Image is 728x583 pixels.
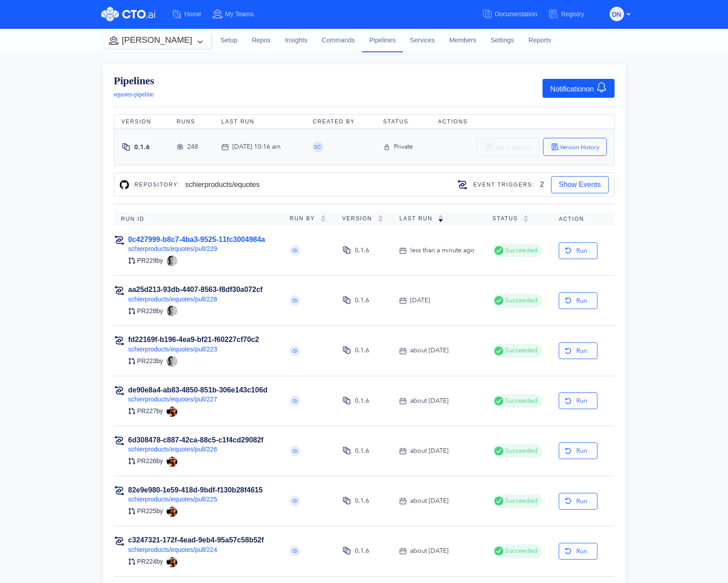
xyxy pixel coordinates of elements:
th: Actions [431,115,614,129]
a: Home [172,6,212,23]
th: Runs [169,115,214,129]
a: Commands [315,28,362,53]
a: Repos [244,28,278,53]
span: PR 224 by [137,557,163,566]
a: 6d308478-c887-42ca-88c5-c1f4cd29082f [128,436,264,444]
button: Run [559,392,597,409]
a: schierproducts/equotes/pull/228 [128,296,217,303]
div: about [DATE] [410,396,448,406]
img: private-icon.svg [383,143,390,151]
span: Registry [561,10,584,18]
div: 0.1.6 [355,296,369,305]
a: schierproducts/equotes/pull/225 [128,496,217,503]
button: Run [559,493,597,510]
a: schierproducts/equotes/pull/226 [128,446,217,453]
div: 0.1.6 [355,546,369,556]
span: Succeeded [503,546,538,556]
span: Last Run [399,215,438,222]
button: Notificationon [543,79,614,98]
div: about [DATE] [410,446,448,456]
img: bgaynor78 [167,506,177,517]
a: Pipelines [114,75,154,86]
div: about [DATE] [410,496,448,506]
button: Run [559,292,597,309]
span: Run By [289,215,320,222]
span: GI [292,448,298,454]
a: Registry [548,6,595,23]
span: PR 226 by [137,457,163,465]
span: PR 227 by [137,407,163,415]
span: PR 223 by [137,357,163,365]
div: [DATE] 10:16 am [232,142,280,152]
div: [DATE] [410,296,430,305]
a: Settings [484,28,521,53]
span: SC [314,144,321,150]
span: Succeeded [503,246,538,255]
div: 2 [540,179,544,190]
span: GI [292,298,298,303]
div: Event triggers: [468,178,540,191]
a: c3247321-172f-4ead-9eb4-95a57c58b52f [128,536,264,544]
div: about [DATE] [410,546,448,556]
span: My Teams [225,10,254,18]
a: Members [442,28,484,53]
a: aa25d213-93db-4407-8563-f8df30a072cf [128,286,263,293]
span: GI [292,398,298,404]
span: Succeeded [503,296,538,305]
span: Version [342,215,378,222]
div: 0.1.6 [355,346,369,355]
a: Documentation [482,6,548,23]
button: DN [610,7,624,21]
span: PR 228 by [137,307,163,315]
span: Succeeded [503,496,538,506]
th: Run ID [114,211,283,226]
span: PR 229 by [137,256,163,265]
a: 0c427999-b8c7-4ba3-9525-11fc3004984a [128,236,265,243]
div: Private [394,142,413,152]
img: sorting-empty.svg [378,215,383,222]
div: 0.1.6 [355,446,369,456]
button: Run [559,543,597,560]
a: 82e9e980-1e59-418d-9bdf-f130b28f4615 [128,486,263,494]
span: Succeeded [503,396,538,406]
div: schierproducts/equotes [185,179,259,190]
img: sorting-down.svg [438,215,443,222]
a: Services [403,28,442,53]
th: Created By [305,115,375,129]
img: sorting-empty.svg [523,215,529,222]
span: Succeeded [503,446,538,456]
button: Run [559,442,597,459]
th: Last Run [214,115,306,129]
button: Run [559,342,597,359]
img: bgaynor78 [167,406,177,417]
button: Show Events [551,176,608,193]
div: less than a minute ago [410,246,475,255]
a: My Teams [212,6,265,23]
span: GI [292,498,298,504]
a: schierproducts/equotes/pull/229 [128,245,217,252]
div: 0.1.6 [355,496,369,506]
img: bgaynor78 [167,556,177,567]
button: [PERSON_NAME] [104,32,211,48]
span: PR 225 by [137,507,163,515]
span: GI [292,348,298,354]
a: schierproducts/equotes/pull/224 [128,546,217,553]
div: 0.1.6 [355,396,369,406]
div: Repository: [129,178,185,191]
img: dniccum [167,305,177,316]
div: 0.1.6 [355,246,369,255]
a: de90e8a4-ab83-4850-851b-306e143c106d [128,386,268,394]
img: sorting-empty.svg [321,215,326,222]
a: fd22169f-b196-4ea9-bf21-f60227cf70c2 [128,336,259,343]
a: schierproducts/equotes/pull/227 [128,396,217,403]
span: GI [292,548,298,554]
img: bgaynor78 [167,456,177,467]
span: equotes-pipeline [114,91,154,98]
span: Home [185,10,201,18]
th: Status [376,115,431,129]
button: Run [559,242,597,259]
span: Succeeded [503,346,538,355]
img: dniccum [167,255,177,266]
a: Setup [213,28,245,53]
th: Version [114,115,169,129]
